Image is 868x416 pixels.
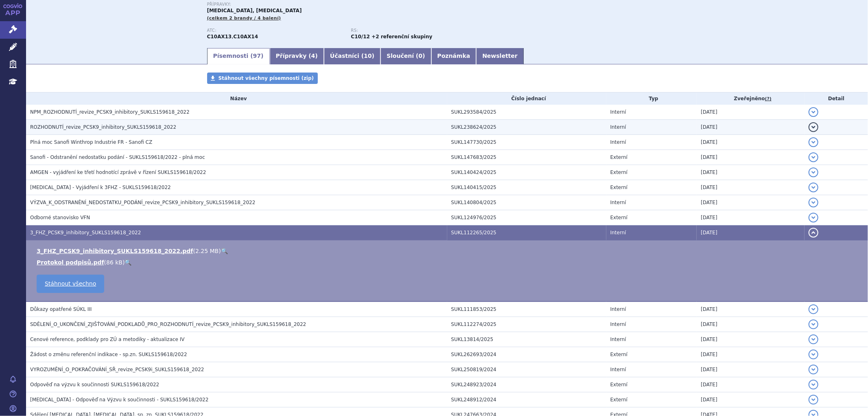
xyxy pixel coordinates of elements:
button: detail [809,228,818,238]
span: 86 kB [106,259,122,266]
span: Interní [610,306,626,312]
a: Newsletter [476,48,524,64]
span: Externí [610,185,627,190]
a: Stáhnout všechny písemnosti (zip) [207,73,318,84]
p: Přípravky: [207,2,495,7]
button: detail [809,198,818,207]
button: detail [809,395,818,405]
span: 4 [311,53,315,59]
p: ATC: [207,28,343,33]
span: Důkazy opatřené SÚKL III [30,306,92,312]
td: [DATE] [697,377,805,392]
button: detail [809,167,818,177]
a: Protokol podpisů.pdf [37,259,104,266]
a: 3_FHZ_PCSK9_inhibitory_SUKLS159618_2022.pdf [37,248,193,254]
span: Interní [610,200,626,205]
a: Přípravky (4) [270,48,324,64]
td: SUKL250819/2024 [447,362,606,377]
a: Písemnosti (97) [207,48,270,64]
span: Stáhnout všechny písemnosti (zip) [219,75,314,81]
div: , [207,28,351,40]
td: [DATE] [697,195,805,210]
td: [DATE] [697,362,805,377]
span: Interní [610,139,626,145]
span: ROZHODNUTÍ_revize_PCSK9_inhibitory_SUKLS159618_2022 [30,124,176,130]
th: Detail [805,92,868,105]
td: SUKL293584/2025 [447,105,606,120]
button: detail [809,350,818,359]
th: Název [26,92,447,105]
span: 0 [418,53,422,59]
span: 10 [364,53,372,59]
span: 97 [253,53,261,59]
span: Externí [610,154,627,160]
th: Zveřejněno [697,92,805,105]
span: Sanofi - Odstranění nedostatku podání - SUKLS159618/2022 - plná moc [30,154,205,160]
span: AMGEN - vyjádření ke třetí hodnotící zprávě v řízení SUKLS159618/2022 [30,169,206,175]
a: Účastníci (10) [324,48,380,64]
span: Interní [610,230,626,236]
strong: evolokumab [351,34,370,40]
span: VYROZUMĚNÍ_O_POKRAČOVÁNÍ_SŘ_revize_PCSK9i_SUKLS159618_2022 [30,367,204,372]
td: [DATE] [697,302,805,317]
td: SUKL140415/2025 [447,180,606,195]
span: Odpověď na výzvu k součinnosti SUKLS159618/2022 [30,382,159,387]
td: SUKL124976/2025 [447,210,606,225]
button: detail [809,107,818,117]
button: detail [809,213,818,222]
strong: +2 referenční skupiny [372,34,432,40]
span: NPM_ROZHODNUTÍ_revize_PCSK9_inhibitory_SUKLS159618_2022 [30,109,190,115]
span: Externí [610,352,627,357]
td: [DATE] [697,105,805,120]
td: SUKL262693/2024 [447,347,606,362]
td: [DATE] [697,135,805,150]
td: [DATE] [697,180,805,195]
span: 3_FHZ_PCSK9_inhibitory_SUKLS159618_2022 [30,230,141,236]
span: Plná moc Sanofi Winthrop Industrie FR - Sanofi CZ [30,139,152,145]
td: [DATE] [697,150,805,165]
strong: ALIROKUMAB [233,34,258,40]
span: Interní [610,337,626,342]
button: detail [809,365,818,374]
td: [DATE] [697,317,805,332]
button: detail [809,152,818,162]
span: Externí [610,169,627,175]
abbr: (?) [765,96,772,102]
button: detail [809,304,818,314]
span: Praluent - Vyjádření k 3FHZ - SUKLS159618/2022 [30,185,171,190]
a: Stáhnout všechno [37,275,104,293]
td: [DATE] [697,210,805,225]
td: SUKL111853/2025 [447,302,606,317]
span: Odborné stanovisko VFN [30,215,90,220]
a: 🔍 [125,259,131,266]
span: Externí [610,382,627,387]
span: Žádost o změnu referenční indikace - sp.zn. SUKLS159618/2022 [30,352,187,357]
td: SUKL112265/2025 [447,225,606,240]
button: detail [809,137,818,147]
td: SUKL147730/2025 [447,135,606,150]
span: Interní [610,124,626,130]
td: SUKL248923/2024 [447,377,606,392]
td: SUKL248912/2024 [447,392,606,407]
a: 🔍 [221,248,228,254]
td: SUKL147683/2025 [447,150,606,165]
th: Typ [606,92,697,105]
button: detail [809,319,818,329]
td: SUKL112274/2025 [447,317,606,332]
span: Praluent - Odpověď na Výzvu k součinnosti - SUKLS159618/2022 [30,397,208,403]
td: [DATE] [697,120,805,135]
span: Interní [610,109,626,115]
button: detail [809,380,818,390]
button: detail [809,183,818,192]
td: [DATE] [697,332,805,347]
span: SDĚLENÍ_O_UKONČENÍ_ZJIŠŤOVÁNÍ_PODKLADŮ_PRO_ROZHODNUTÍ_revize_PCSK9_inhibitory_SUKLS159618_2022 [30,321,306,327]
a: Sloučení (0) [380,48,431,64]
li: ( ) [37,247,860,255]
strong: EVOLOKUMAB [207,34,232,40]
a: Poznámka [431,48,477,64]
p: RS: [351,28,487,33]
td: [DATE] [697,225,805,240]
span: Externí [610,397,627,403]
li: ( ) [37,258,860,266]
td: [DATE] [697,392,805,407]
